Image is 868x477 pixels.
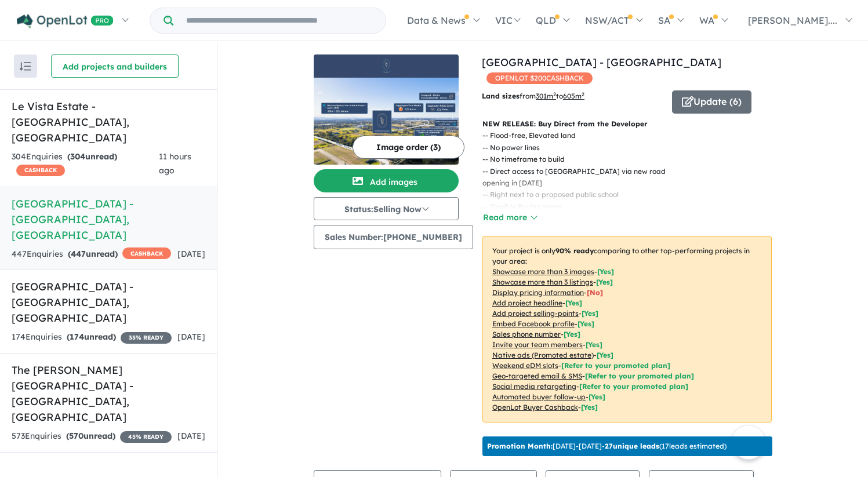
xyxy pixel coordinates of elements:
img: Openlot PRO Logo White [17,14,114,28]
span: [ No ] [587,288,603,297]
strong: ( unread) [67,332,116,342]
span: 45 % READY [120,431,172,443]
button: Update (6) [672,90,751,114]
span: 174 [70,332,84,342]
u: Showcase more than 3 listings [492,278,593,286]
span: [DATE] [177,431,205,441]
span: [Refer to your promoted plan] [585,372,694,380]
u: OpenLot Buyer Cashback [492,403,578,412]
b: 90 % ready [555,246,594,255]
img: Leppington Square Estate - Leppington Logo [318,59,454,73]
span: [Yes] [581,403,598,412]
span: [Yes] [597,351,613,359]
button: Sales Number:[PHONE_NUMBER] [314,225,473,249]
span: 570 [69,431,83,441]
span: [ Yes ] [586,340,602,349]
u: Geo-targeted email & SMS [492,372,582,380]
button: Status:Selling Now [314,197,459,220]
img: sort.svg [20,62,31,71]
span: [ Yes ] [596,278,613,286]
p: - - Direct access to [GEOGRAPHIC_DATA] via new road opening in [DATE] [482,166,781,190]
span: [ Yes ] [564,330,580,338]
button: Read more [482,211,537,224]
sup: 2 [582,91,584,97]
p: Your project is only comparing to other top-performing projects in your area: - - - - - - - - - -... [482,236,772,423]
strong: ( unread) [66,431,115,441]
p: NEW RELEASE: Buy Direct from the Developer [482,118,772,130]
h5: [GEOGRAPHIC_DATA] - [GEOGRAPHIC_DATA] , [GEOGRAPHIC_DATA] [12,279,205,326]
b: Promotion Month: [487,442,553,450]
u: Add project selling-points [492,309,579,318]
span: [DATE] [177,249,205,259]
h5: [GEOGRAPHIC_DATA] - [GEOGRAPHIC_DATA] , [GEOGRAPHIC_DATA] [12,196,205,243]
p: from [482,90,663,102]
p: - - No power lines [482,142,781,154]
u: Automated buyer follow-up [492,392,586,401]
u: 301 m [536,92,556,100]
span: CASHBACK [16,165,65,176]
span: [ Yes ] [565,298,582,307]
u: Embed Facebook profile [492,319,575,328]
u: Showcase more than 3 images [492,267,594,276]
span: [ Yes ] [597,267,614,276]
button: Add images [314,169,459,192]
span: [ Yes ] [578,319,594,328]
div: 447 Enquir ies [12,247,171,261]
span: to [556,92,584,100]
a: Leppington Square Estate - Leppington LogoLeppington Square Estate - Leppington [314,54,459,165]
span: [ Yes ] [582,309,598,318]
a: [GEOGRAPHIC_DATA] - [GEOGRAPHIC_DATA] [482,56,721,69]
span: OPENLOT $ 200 CASHBACK [486,72,593,84]
u: Display pricing information [492,288,584,297]
strong: ( unread) [67,151,117,162]
button: Add projects and builders [51,54,179,78]
span: 447 [71,249,86,259]
span: [Refer to your promoted plan] [579,382,688,391]
h5: The [PERSON_NAME][GEOGRAPHIC_DATA] - [GEOGRAPHIC_DATA] , [GEOGRAPHIC_DATA] [12,362,205,425]
div: 573 Enquir ies [12,429,172,443]
u: Invite your team members [492,340,583,349]
span: [Refer to your promoted plan] [561,361,670,370]
u: Sales phone number [492,330,561,338]
span: [Yes] [589,392,605,401]
b: 27 unique leads [605,442,659,450]
span: 11 hours ago [159,151,191,176]
input: Try estate name, suburb, builder or developer [176,8,383,33]
span: 35 % READY [121,332,172,344]
span: [PERSON_NAME].... [748,14,837,26]
p: [DATE] - [DATE] - ( 17 leads estimated) [487,441,727,451]
p: - - No timeframe to build [482,154,781,165]
u: 605 m [563,92,584,100]
button: Image order (3) [353,136,464,159]
p: - - Flexible Buying terms [482,201,781,213]
u: Add project headline [492,298,562,307]
p: - - Right next to a proposed public school [482,189,781,201]
img: Leppington Square Estate - Leppington [314,78,459,165]
strong: ( unread) [68,249,118,259]
span: 304 [70,151,85,162]
b: Land sizes [482,92,520,100]
u: Native ads (Promoted estate) [492,351,594,359]
u: Social media retargeting [492,382,576,391]
div: 174 Enquir ies [12,330,172,344]
p: - - Flood-free, Elevated land [482,130,781,141]
sup: 2 [553,91,556,97]
h5: Le Vista Estate - [GEOGRAPHIC_DATA] , [GEOGRAPHIC_DATA] [12,99,205,145]
span: [DATE] [177,332,205,342]
span: CASHBACK [122,247,171,259]
u: Weekend eDM slots [492,361,558,370]
div: 304 Enquir ies [12,150,159,178]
